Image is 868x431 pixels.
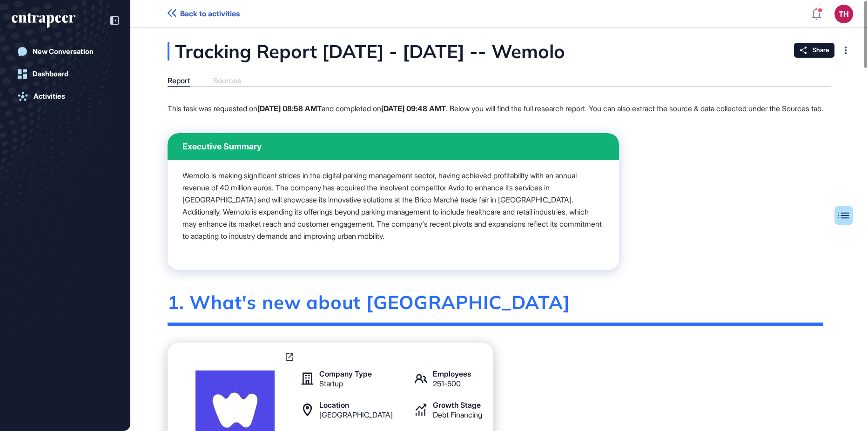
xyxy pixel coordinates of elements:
div: Company Type [319,370,372,377]
span: Executive Summary [182,142,262,151]
a: Dashboard [12,65,119,83]
a: New Conversation [12,42,119,61]
span: Share [813,47,829,54]
div: Tracking Report [DATE] - [DATE] -- Wemolo [168,42,658,61]
button: TH [834,5,853,23]
a: Back to activities [168,9,240,18]
div: Location [319,401,349,409]
div: 251-500 [433,380,461,387]
div: New Conversation [33,47,94,56]
strong: [DATE] 08:58 AMT [257,104,322,113]
p: This task was requested on and completed on . Below you will find the full research report. You c... [168,102,823,114]
div: Report [168,76,190,85]
div: Dashboard [33,70,68,78]
div: Startup [319,380,343,387]
div: entrapeer-logo [12,13,75,28]
p: Wemolo is making significant strides in the digital parking management sector, having achieved pr... [182,169,604,242]
strong: [DATE] 09:48 AMT [381,104,446,113]
div: [GEOGRAPHIC_DATA] [319,411,393,418]
span: Back to activities [180,9,240,18]
div: Employees [433,370,471,377]
div: 1. What's new about [GEOGRAPHIC_DATA] [168,291,823,326]
div: Activities [34,92,65,101]
a: Activities [12,87,119,106]
div: Growth Stage [433,401,481,409]
div: Debt Financing [433,411,482,418]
